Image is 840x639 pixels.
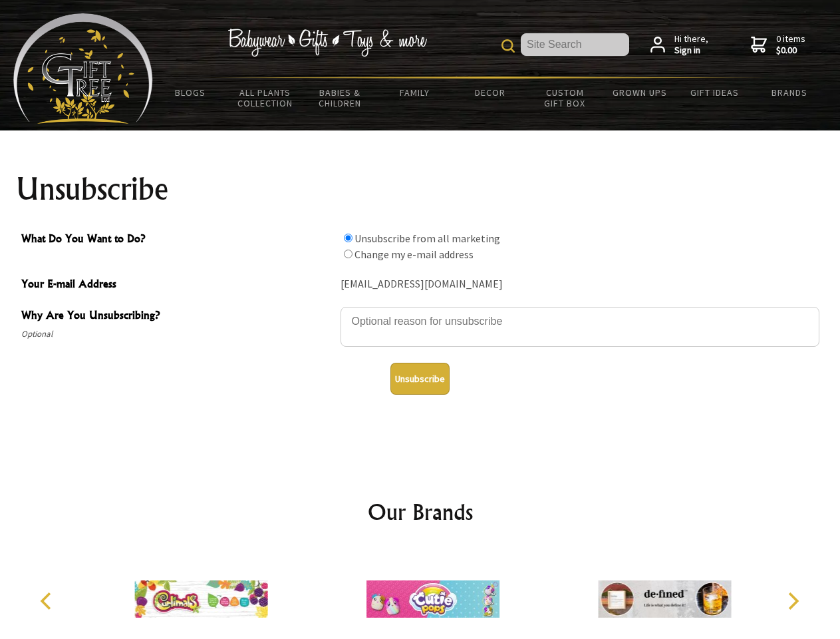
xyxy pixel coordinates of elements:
[354,232,500,245] label: Unsubscribe from all marketing
[341,307,819,347] textarea: Why Are You Unsubscribing?
[227,29,427,57] img: Babywear - Gifts - Toys & more
[303,79,378,117] a: Babies & Children
[674,45,708,57] strong: Sign in
[21,307,334,326] span: Why Are You Unsubscribing?
[452,79,527,106] a: Decor
[354,248,474,261] label: Change my e-mail address
[390,363,450,395] button: Unsubscribe
[650,33,708,57] a: Hi there,Sign in
[674,33,708,57] span: Hi there,
[153,79,228,106] a: BLOGS
[13,13,153,124] img: Babyware - Gifts - Toys and more...
[751,33,805,57] a: 0 items$0.00
[16,173,825,205] h1: Unsubscribe
[21,230,334,250] span: What Do You Want to Do?
[776,45,805,57] strong: $0.00
[228,79,303,117] a: All Plants Collection
[344,234,352,242] input: What Do You Want to Do?
[21,326,334,342] span: Optional
[602,79,677,106] a: Grown Ups
[378,79,453,106] a: Family
[527,79,603,117] a: Custom Gift Box
[752,79,827,106] a: Brands
[341,274,819,295] div: [EMAIL_ADDRESS][DOMAIN_NAME]
[501,39,515,53] img: product search
[27,496,814,528] h2: Our Brands
[521,33,629,56] input: Site Search
[33,586,63,616] button: Previous
[677,79,752,106] a: Gift Ideas
[21,276,334,295] span: Your E-mail Address
[344,250,352,258] input: What Do You Want to Do?
[776,33,805,57] span: 0 items
[778,586,807,616] button: Next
